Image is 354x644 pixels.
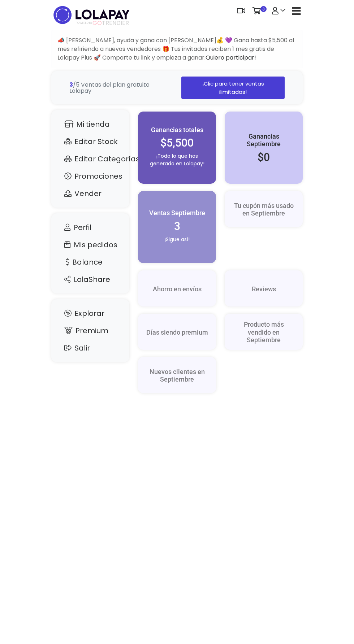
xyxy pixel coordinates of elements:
a: Quiero participar! [206,53,256,62]
a: Promociones [59,169,122,183]
span: GO [92,19,102,27]
h5: Nuevos clientes en Septiembre [145,368,209,383]
a: ¡Clic para tener ventas ilimitadas! [181,77,285,99]
h5: Ganancias Septiembre [232,132,295,148]
strong: 3 [69,80,73,89]
span: 3 [260,6,267,12]
h5: Ganancias totales [145,126,209,134]
h5: Producto más vendido en Septiembre [232,321,295,344]
h2: $0 [232,151,295,164]
a: Salir [59,341,122,355]
a: Editar Stock [59,135,122,148]
p: ¡Todo lo que has generado en Lolapay! [145,152,209,167]
a: Explorar [59,306,122,320]
a: Vender [59,187,122,200]
a: Mi tienda [59,117,122,131]
span: 📣 [PERSON_NAME], ayuda y gana con [PERSON_NAME]💰 💜 Gana hasta $5,500 al mes refiriendo a nuevos v... [57,36,294,62]
span: TRENDIER [76,20,129,26]
a: Balance [59,255,122,269]
h5: Tu cupón más usado en Septiembre [232,202,295,217]
h5: Ventas Septiembre [145,209,209,217]
h5: Ahorro en envíos [145,285,209,293]
h2: $5,500 [145,136,209,149]
a: Premium [59,324,122,338]
a: Editar Categorías [59,152,122,166]
a: Mis pedidos [59,238,122,252]
h5: Días siendo premium [145,328,209,336]
span: POWERED BY [76,21,92,25]
h2: 3 [145,220,209,233]
img: logo [51,4,132,26]
a: Perfil [59,221,122,234]
p: ¡Sigue así! [145,236,209,243]
span: /5 Ventas del plan gratuito Lolapay [69,80,150,95]
h5: Reviews [232,285,295,293]
a: LolaShare [59,273,122,286]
